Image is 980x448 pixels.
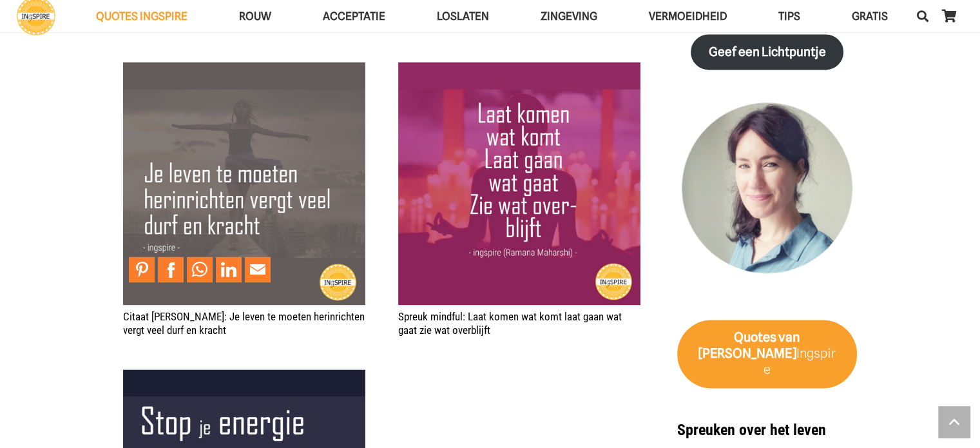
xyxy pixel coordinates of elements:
[123,371,365,384] a: Spreuk – Stop je energie niet in zaken waar je geen invloed op hebt
[398,63,640,76] a: Spreuk mindful: Laat komen wat komt laat gaan wat gaat zie wat overblijft
[698,329,800,361] strong: van [PERSON_NAME]
[245,257,271,282] a: Mail to Email This
[129,257,155,282] a: Pin to Pinterest
[245,257,274,282] li: Email This
[129,257,158,282] li: Pinterest
[158,257,187,282] li: Facebook
[852,10,888,23] span: GRATIS
[239,10,271,23] span: ROUW
[216,257,245,282] li: LinkedIn
[734,329,776,345] strong: Quotes
[938,406,970,438] a: Terug naar top
[398,62,640,304] img: Spreuk mindfulness: Laat komen wat komt laat gaan wat gaat zie wat overblijft - ingspire
[541,10,597,23] span: Zingeving
[187,257,216,282] li: WhatsApp
[709,44,826,59] strong: Geef een Lichtpuntje
[158,257,184,282] a: Share to Facebook
[398,310,622,336] a: Spreuk mindful: Laat komen wat komt laat gaan wat gaat zie wat overblijft
[437,10,489,23] span: Loslaten
[187,257,213,282] a: Share to WhatsApp
[691,34,843,70] a: Geef een Lichtpuntje
[677,320,857,388] a: Quotes van [PERSON_NAME]Ingspire
[123,62,365,304] img: Citaat Inge van Ingspire: Je leven te moeten herinrichten vergt veel durf en kracht
[96,10,187,23] span: QUOTES INGSPIRE
[216,257,242,282] a: Share to LinkedIn
[123,63,365,76] a: Citaat Inge van Ingspire: Je leven te moeten herinrichten vergt veel durf en kracht
[778,10,800,23] span: TIPS
[677,102,857,282] img: Inge Geertzen - schrijfster Ingspire.nl, markteer en handmassage therapeut
[677,421,826,439] strong: Spreuken over het leven
[123,310,365,336] a: Citaat [PERSON_NAME]: Je leven te moeten herinrichten vergt veel durf en kracht
[323,10,385,23] span: Acceptatie
[649,10,727,23] span: VERMOEIDHEID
